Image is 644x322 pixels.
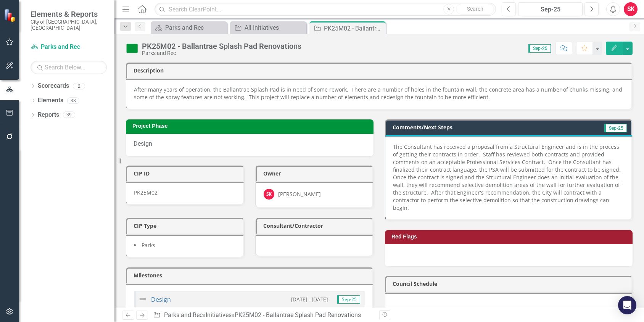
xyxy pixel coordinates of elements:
a: Parks and Rec [153,23,225,32]
div: Parks and Rec [165,23,225,32]
span: Design [134,140,152,147]
span: Sep-25 [604,124,627,132]
a: Parks and Rec [164,311,203,319]
span: Sep-25 [337,295,360,304]
small: City of [GEOGRAPHIC_DATA], [GEOGRAPHIC_DATA] [31,19,107,31]
div: 39 [63,112,75,118]
a: Scorecards [38,82,69,90]
button: Search [456,4,494,14]
span: Elements & Reports [31,10,107,19]
div: SK [264,189,274,200]
div: » » [153,311,374,320]
img: Not Defined [138,295,147,304]
span: Parks [142,241,155,249]
div: Open Intercom Messenger [618,296,636,314]
h3: Council Schedule [393,281,628,287]
div: Parks and Rec [142,50,301,56]
a: Parks and Rec [31,43,107,52]
h3: CIP Type [134,223,239,229]
input: Search ClearPoint... [155,3,496,16]
input: Search Below... [31,61,107,74]
a: All Initiatives [232,23,304,32]
div: 38 [67,97,79,104]
div: [PERSON_NAME] [278,190,321,198]
div: 2 [73,83,85,89]
a: Elements [38,96,63,105]
div: PK25M02 - Ballantrae Splash Pad Renovations [324,24,384,33]
h3: Description [134,68,628,73]
small: [DATE] - [DATE] [291,296,328,303]
h3: Red Flags [391,234,629,240]
button: SK [624,2,638,16]
img: On Target [126,42,138,55]
img: ClearPoint Strategy [4,9,17,22]
a: Design [151,295,171,304]
h3: Consultant/Contractor [263,223,369,229]
span: Sep-25 [528,44,551,53]
button: Sep-25 [518,2,583,16]
h3: Milestones [134,272,369,278]
a: Initiatives [206,311,232,319]
span: Search [467,6,483,12]
h3: Owner [263,171,369,176]
div: PK25M02 - Ballantrae Splash Pad Renovations [142,42,301,50]
h3: Comments/Next Steps [393,124,562,130]
div: Sep-25 [521,5,580,14]
h3: CIP ID [134,171,239,176]
a: Reports [38,111,59,119]
span: PK25M02 [134,189,158,196]
p: The Consultant has received a proposal from a Structural Engineer and is in the process of gettin... [393,143,624,212]
h3: Project Phase [132,123,370,129]
div: All Initiatives [245,23,304,32]
div: PK25M02 - Ballantrae Splash Pad Renovations [235,311,361,319]
p: After many years of operation, the Ballantrae Splash Pad is in need of some rework. There are a n... [134,86,624,101]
